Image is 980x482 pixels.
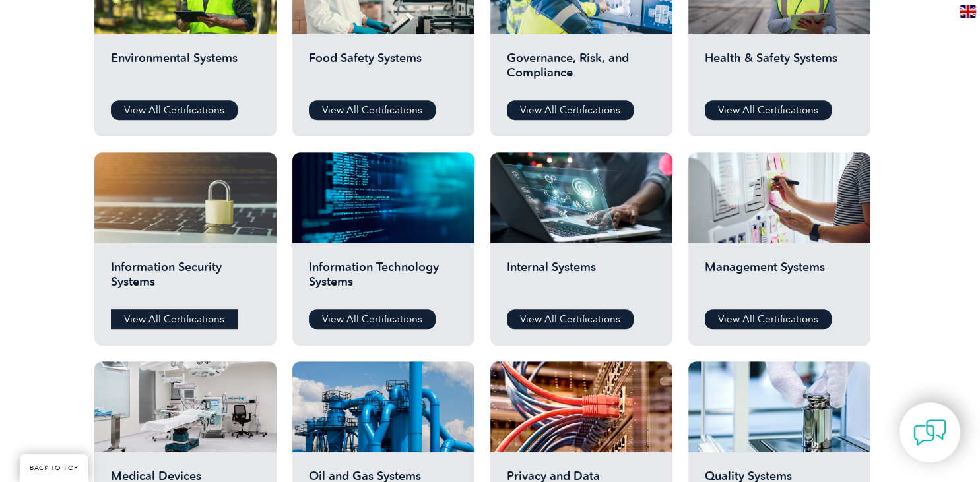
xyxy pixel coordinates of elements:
[309,100,436,120] a: View All Certifications
[705,309,832,329] a: View All Certifications
[309,51,458,90] h2: Food Safety Systems
[705,100,832,120] a: View All Certifications
[309,260,458,299] h2: Information Technology Systems
[507,51,656,90] h2: Governance, Risk, and Compliance
[960,5,976,18] img: en
[705,260,854,299] h2: Management Systems
[507,309,634,329] a: View All Certifications
[111,260,260,299] h2: Information Security Systems
[507,260,656,299] h2: Internal Systems
[309,309,436,329] a: View All Certifications
[507,100,634,120] a: View All Certifications
[20,454,88,482] a: BACK TO TOP
[111,309,238,329] a: View All Certifications
[111,51,260,90] h2: Environmental Systems
[705,51,854,90] h2: Health & Safety Systems
[111,100,238,120] a: View All Certifications
[913,416,946,449] img: contact-chat.png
